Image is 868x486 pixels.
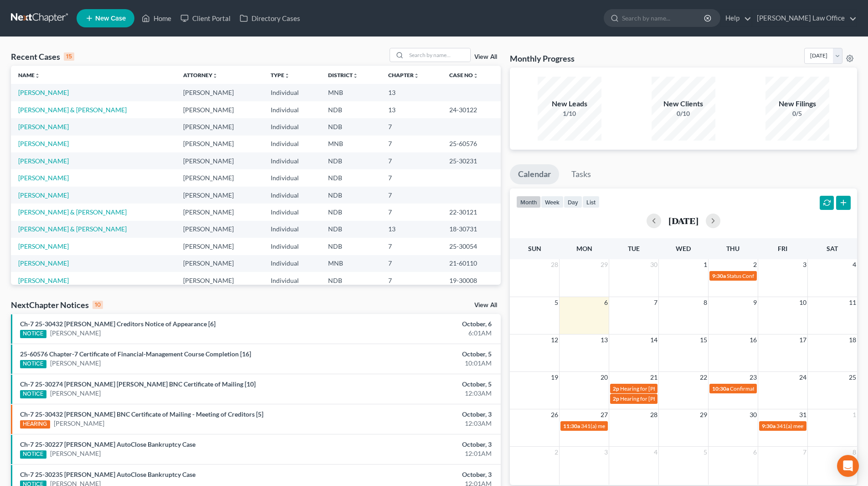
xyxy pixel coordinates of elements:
a: View All [474,302,497,308]
span: 11:30a [563,423,580,429]
span: 11 [848,297,857,308]
td: 7 [381,238,442,255]
a: Ch-7 25-30235 [PERSON_NAME] AutoClose Bankruptcy Case [20,470,195,478]
div: 0/5 [765,109,829,118]
a: [PERSON_NAME] [50,329,101,338]
span: 14 [649,334,658,345]
span: 31 [798,409,807,420]
a: Case Nounfold_more [449,72,478,78]
i: unfold_more [284,73,290,78]
div: 0/10 [652,109,715,118]
span: 5 [554,297,559,308]
span: 4 [653,447,658,458]
span: 22 [699,372,708,383]
td: NDB [321,169,381,186]
span: Mon [576,245,592,252]
td: [PERSON_NAME] [176,152,263,169]
div: 10 [92,301,103,309]
i: unfold_more [414,73,419,78]
span: 17 [798,334,807,345]
span: Sat [827,245,838,252]
span: 10:30a [712,385,729,392]
td: NDB [321,272,381,289]
button: week [541,196,564,208]
div: 12:01AM [340,449,492,458]
td: Individual [263,152,321,169]
a: Directory Cases [235,10,305,26]
span: 8 [703,297,708,308]
a: View All [474,54,497,60]
span: 5 [703,447,708,458]
a: 25-60576 Chapter-7 Certificate of Financial-Management Course Completion [16] [20,350,251,358]
span: 7 [802,447,807,458]
td: NDB [321,187,381,204]
span: Hearing for [PERSON_NAME] [620,385,691,392]
span: 9:30a [712,272,726,279]
a: Districtunfold_more [328,72,358,78]
a: Tasks [563,164,599,184]
a: Typeunfold_more [271,72,290,78]
span: 30 [649,259,658,270]
span: 19 [550,372,559,383]
td: NDB [321,238,381,255]
span: 15 [699,334,708,345]
td: [PERSON_NAME] [176,221,263,238]
h3: Monthly Progress [510,53,575,64]
td: 25-60576 [442,136,501,152]
a: Client Portal [176,10,235,26]
div: October, 6 [340,319,492,329]
div: October, 5 [340,350,492,359]
a: [PERSON_NAME] [18,157,69,165]
td: MNB [321,136,381,152]
div: 15 [64,52,74,61]
td: Individual [263,204,321,220]
span: 28 [550,259,559,270]
div: Open Intercom Messenger [837,455,859,477]
a: [PERSON_NAME] [18,277,69,284]
td: NDB [321,118,381,135]
td: [PERSON_NAME] [176,169,263,186]
span: 2 [554,447,559,458]
a: Nameunfold_more [18,72,40,78]
span: 8 [852,447,857,458]
td: 19-30008 [442,272,501,289]
span: 29 [699,409,708,420]
td: [PERSON_NAME] [176,204,263,220]
span: 28 [649,409,658,420]
span: 27 [600,409,609,420]
a: [PERSON_NAME] [18,174,69,182]
a: [PERSON_NAME] [18,191,69,199]
span: 16 [749,334,758,345]
td: 7 [381,136,442,152]
a: [PERSON_NAME] [18,259,69,267]
td: 13 [381,84,442,101]
a: [PERSON_NAME] [18,123,69,131]
span: 2p [613,395,619,402]
div: 6:01AM [340,329,492,338]
div: NOTICE [20,390,46,398]
a: Help [721,10,751,26]
span: 3 [802,259,807,270]
span: Tue [628,245,640,252]
div: New Leads [538,99,601,109]
a: Ch-7 25-30432 [PERSON_NAME] Creditors Notice of Appearance [6] [20,320,216,328]
span: Hearing for [PERSON_NAME] & [PERSON_NAME] [620,395,740,402]
a: Attorneyunfold_more [183,72,218,78]
td: [PERSON_NAME] [176,255,263,272]
span: 2 [752,259,758,270]
i: unfold_more [353,73,358,78]
span: 1 [703,259,708,270]
span: Wed [676,245,691,252]
a: [PERSON_NAME] & [PERSON_NAME] [18,225,127,233]
span: 9:30a [762,423,776,429]
td: 13 [381,101,442,118]
td: 25-30231 [442,152,501,169]
div: New Clients [652,99,715,109]
a: Ch-7 25-30432 [PERSON_NAME] BNC Certificate of Mailing - Meeting of Creditors [5] [20,410,263,418]
span: 21 [649,372,658,383]
div: NextChapter Notices [11,299,103,310]
td: 7 [381,204,442,220]
a: [PERSON_NAME] Law Office [752,10,857,26]
td: 7 [381,255,442,272]
button: day [564,196,582,208]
